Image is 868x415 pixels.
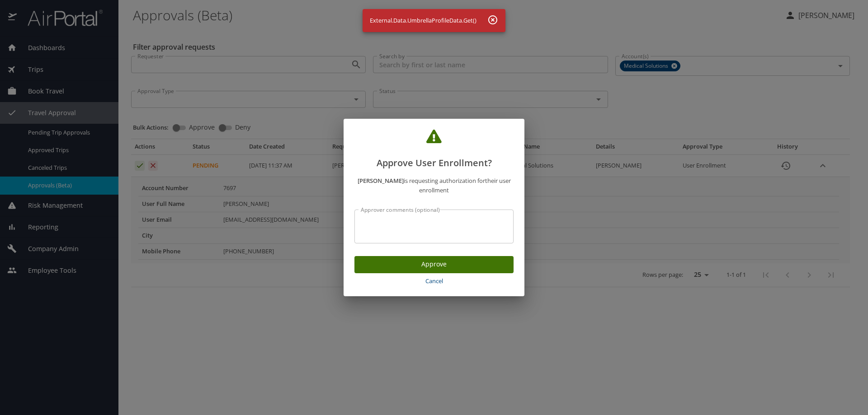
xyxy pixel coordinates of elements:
button: Cancel [354,273,514,289]
strong: [PERSON_NAME] [358,177,404,185]
span: Cancel [358,276,510,286]
button: Approve [354,256,514,274]
p: is requesting authorization for their user enrollment [354,176,514,195]
h2: Approve User Enrollment? [354,130,514,170]
span: Approve [362,259,506,270]
div: External.Data.UmbrellaProfileData.Get() [370,12,476,29]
